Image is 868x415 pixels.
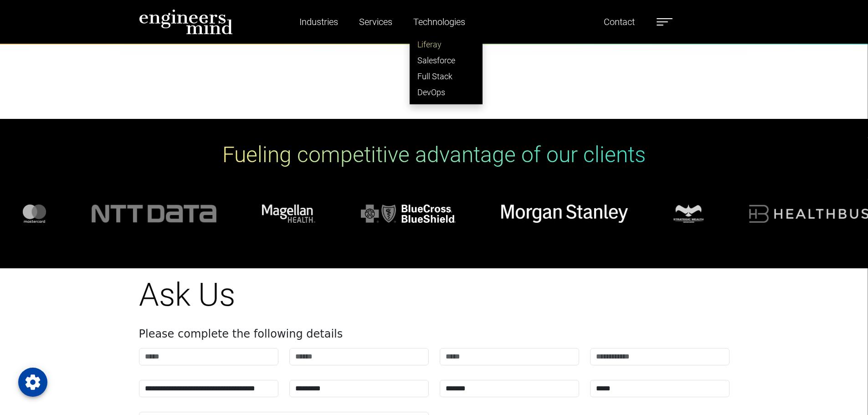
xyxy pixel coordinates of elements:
a: Liferay [410,36,482,52]
h4: Please complete the following details [139,328,729,341]
img: logo [501,205,628,223]
a: Technologies [410,11,469,32]
img: logo [262,205,315,223]
ul: Industries [410,32,483,104]
img: logo [361,205,456,223]
a: DevOps [410,84,482,100]
a: Services [355,11,396,32]
img: logo [673,205,704,223]
img: logo [23,205,46,223]
h1: Fueling competitive advantage of our clients [222,142,646,168]
img: logo [92,205,216,223]
a: Industries [296,11,342,32]
h1: Ask Us [139,276,729,314]
a: Salesforce [410,52,482,68]
a: Contact [600,11,638,32]
a: Full Stack [410,68,482,84]
img: logo [139,9,233,35]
